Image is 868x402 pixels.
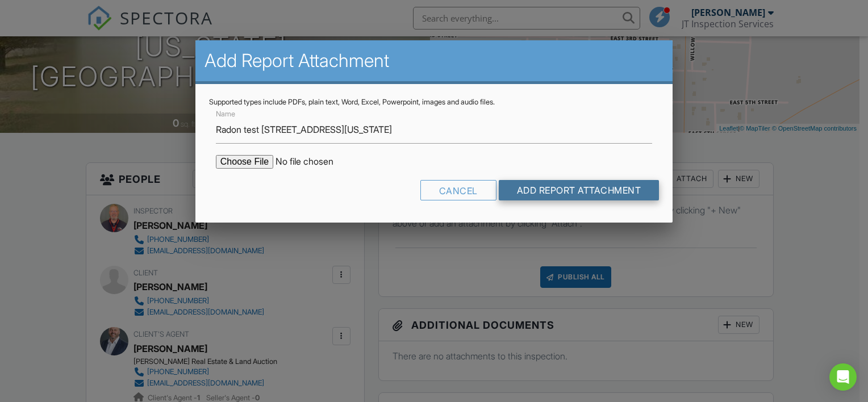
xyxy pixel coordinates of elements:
[499,180,660,200] input: Add Report Attachment
[216,109,235,119] label: Name
[420,180,496,200] div: Cancel
[209,98,659,107] div: Supported types include PDFs, plain text, Word, Excel, Powerpoint, images and audio files.
[829,363,857,391] div: Open Intercom Messenger
[205,49,663,72] h2: Add Report Attachment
